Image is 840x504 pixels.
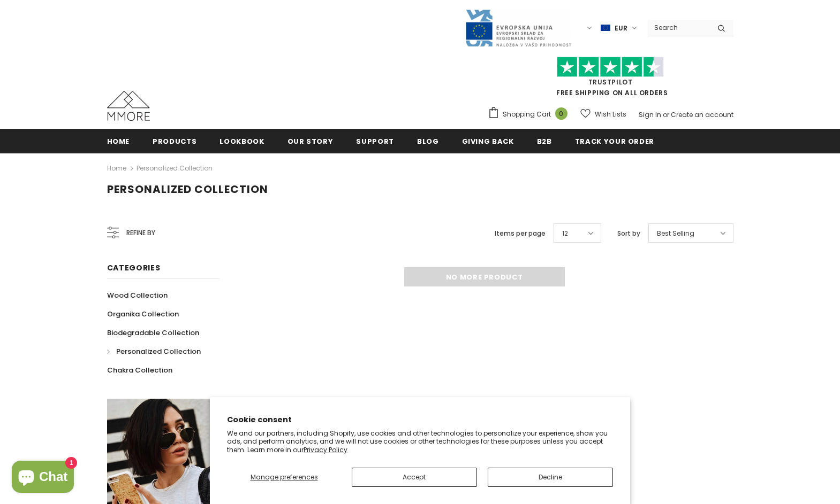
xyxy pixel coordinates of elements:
span: Categories [107,262,161,273]
a: Biodegradable Collection [107,323,199,342]
a: Home [107,162,126,175]
span: Wood Collection [107,290,168,300]
a: Blog [417,129,439,153]
a: Privacy Policy [304,445,347,454]
a: Our Story [287,129,334,153]
a: Create an account [671,110,733,119]
span: or [663,110,669,119]
input: Search Site [648,20,709,35]
a: Lookbook [220,129,264,153]
a: support [356,129,394,153]
a: Home [107,129,130,153]
label: Sort by [617,228,640,239]
span: 12 [562,228,568,239]
a: Personalized Collection [107,342,201,361]
span: Giving back [462,136,514,146]
span: Personalized Collection [107,182,268,197]
a: B2B [537,129,552,153]
a: Sign In [639,110,661,119]
span: Best Selling [657,228,694,239]
a: Shopping Cart 0 [488,106,573,122]
a: Wood Collection [107,286,168,305]
span: EUR [615,23,627,34]
span: Blog [417,136,439,146]
h2: Cookie consent [227,414,613,425]
img: Javni Razpis [465,9,572,48]
span: FREE SHIPPING ON ALL ORDERS [488,61,733,97]
button: Accept [352,468,477,487]
a: Javni Razpis [465,23,572,32]
label: Items per page [495,228,546,239]
a: Giving back [462,129,514,153]
span: support [356,136,394,146]
span: Wish Lists [595,109,626,120]
span: Personalized Collection [116,346,201,356]
img: Trust Pilot Stars [557,57,664,77]
inbox-online-store-chat: Shopify online store chat [9,461,77,495]
img: MMORE Cases [107,91,150,121]
span: Biodegradable Collection [107,328,199,338]
span: Our Story [287,136,334,146]
span: Home [107,136,130,146]
a: Trustpilot [588,77,633,87]
a: Wish Lists [580,105,626,123]
a: Organika Collection [107,305,179,323]
span: Shopping Cart [503,109,551,120]
p: We and our partners, including Shopify, use cookies and other technologies to personalize your ex... [227,429,613,454]
span: Organika Collection [107,309,179,319]
span: Products [153,136,196,146]
button: Decline [488,468,613,487]
span: Manage preferences [251,472,318,482]
span: Refine by [126,227,155,239]
span: 0 [555,107,567,120]
a: Personalized Collection [137,164,213,173]
a: Track your order [575,129,654,153]
span: Chakra Collection [107,365,172,375]
a: Chakra Collection [107,361,172,379]
button: Manage preferences [227,468,341,487]
span: Track your order [575,136,654,146]
span: Lookbook [220,136,264,146]
span: B2B [537,136,552,146]
a: Products [153,129,196,153]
